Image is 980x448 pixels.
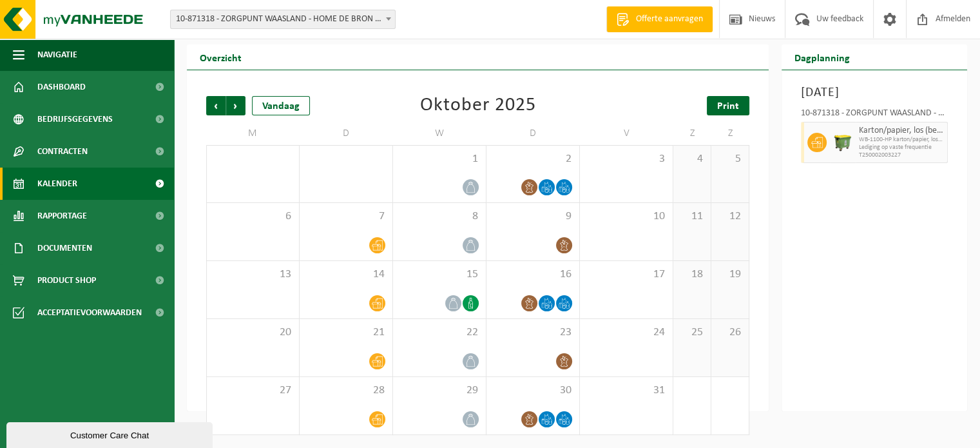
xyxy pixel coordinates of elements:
[580,122,673,145] td: V
[226,96,245,115] span: Volgende
[680,326,704,340] span: 25
[37,168,77,200] span: Kalender
[37,135,88,168] span: Contracten
[859,126,944,136] span: Karton/papier, los (bedrijven)
[252,96,310,115] div: Vandaag
[37,71,86,103] span: Dashboard
[493,209,573,224] span: 9
[586,209,666,224] span: 10
[859,144,944,151] span: Lediging op vaste frequentie
[586,268,666,282] span: 17
[680,152,704,166] span: 4
[707,96,749,115] a: Print
[859,151,944,159] span: T250002003227
[493,268,573,282] span: 16
[801,83,948,102] h3: [DATE]
[680,268,704,282] span: 18
[393,122,486,145] td: W
[859,136,944,144] span: WB-1100-HP karton/papier, los (bedrijven)
[37,103,113,135] span: Bedrijfsgegevens
[399,268,479,282] span: 15
[833,133,852,152] img: WB-1100-HPE-GN-50
[586,384,666,398] span: 31
[300,122,393,145] td: D
[171,10,395,28] span: 10-871318 - ZORGPUNT WAASLAND - HOME DE BRON - BEVEREN-WAAS
[420,96,536,115] div: Oktober 2025
[711,122,749,145] td: Z
[399,384,479,398] span: 29
[586,326,666,340] span: 24
[213,384,293,398] span: 27
[486,122,580,145] td: D
[586,152,666,166] span: 3
[306,384,386,398] span: 28
[493,384,573,398] span: 30
[37,39,77,71] span: Navigatie
[37,264,96,297] span: Product Shop
[717,101,739,112] span: Print
[6,420,215,448] iframe: chat widget
[399,326,479,340] span: 22
[206,96,226,115] span: Vorige
[718,268,742,282] span: 19
[37,232,92,264] span: Documenten
[673,122,711,145] td: Z
[37,200,87,232] span: Rapportage
[718,152,742,166] span: 5
[718,209,742,224] span: 12
[782,44,863,70] h2: Dagplanning
[399,152,479,166] span: 1
[37,297,142,329] span: Acceptatievoorwaarden
[213,209,293,224] span: 6
[606,6,713,32] a: Offerte aanvragen
[493,152,573,166] span: 2
[187,44,255,70] h2: Overzicht
[213,268,293,282] span: 13
[680,209,704,224] span: 11
[213,326,293,340] span: 20
[306,209,386,224] span: 7
[306,268,386,282] span: 14
[306,326,386,340] span: 21
[399,209,479,224] span: 8
[170,10,396,29] span: 10-871318 - ZORGPUNT WAASLAND - HOME DE BRON - BEVEREN-WAAS
[718,326,742,340] span: 26
[801,109,948,122] div: 10-871318 - ZORGPUNT WAASLAND - HOME DE BRON - [GEOGRAPHIC_DATA]-[GEOGRAPHIC_DATA]
[493,326,573,340] span: 23
[206,122,300,145] td: M
[633,13,706,26] span: Offerte aanvragen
